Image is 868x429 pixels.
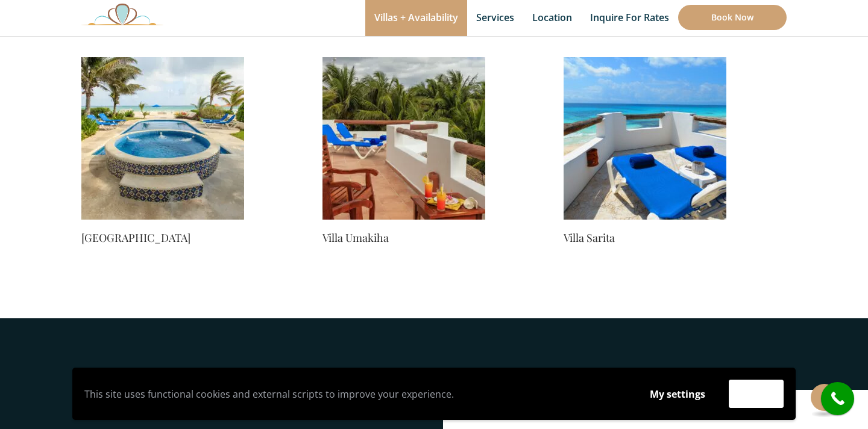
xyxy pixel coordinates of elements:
[81,229,244,246] a: [GEOGRAPHIC_DATA]
[638,380,717,408] button: My settings
[84,385,626,403] p: This site uses functional cookies and external scripts to improve your experience.
[678,5,787,30] a: Book Now
[564,229,726,246] a: Villa Sarita
[821,382,854,415] a: call
[729,380,784,408] button: Accept
[81,3,163,25] img: Awesome Logo
[322,229,485,246] a: Villa Umakiha
[824,385,851,412] i: call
